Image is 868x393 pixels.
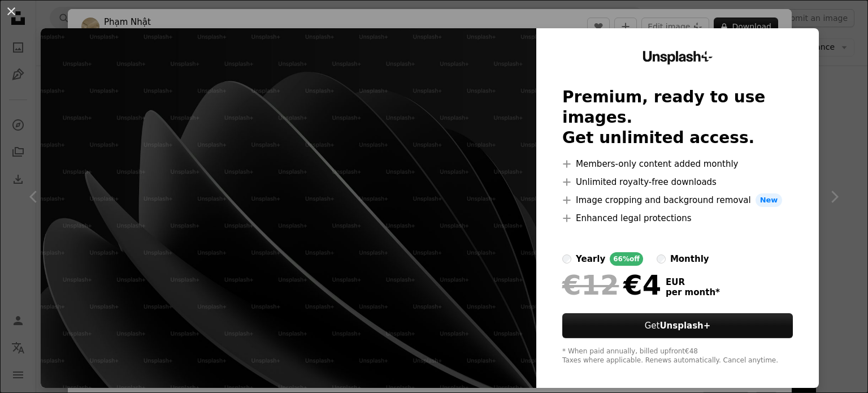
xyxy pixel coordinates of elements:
input: yearly66%off [562,254,571,264]
li: Members-only content added monthly [562,157,793,171]
span: New [756,193,783,207]
span: per month * [666,287,720,297]
li: Image cropping and background removal [562,193,793,207]
div: monthly [670,252,709,266]
span: EUR [666,277,720,287]
div: 66% off [610,252,643,266]
span: €12 [562,270,619,300]
li: Enhanced legal protections [562,211,793,225]
button: GetUnsplash+ [562,313,793,338]
strong: Unsplash+ [659,321,710,331]
li: Unlimited royalty-free downloads [562,175,793,189]
div: yearly [576,252,605,266]
div: * When paid annually, billed upfront €48 Taxes where applicable. Renews automatically. Cancel any... [562,347,793,365]
input: monthly [657,254,666,264]
h2: Premium, ready to use images. Get unlimited access. [562,87,793,148]
div: €4 [562,270,661,300]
